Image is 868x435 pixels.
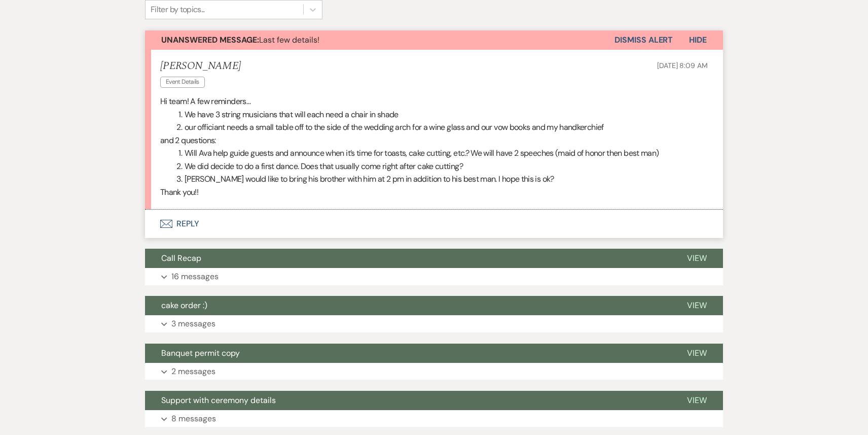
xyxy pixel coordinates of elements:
[614,30,673,50] button: Dismiss Alert
[171,270,219,283] p: 16 messages
[160,186,708,199] p: Thank you!!
[172,173,708,186] li: [PERSON_NAME] would like to bring his brother with him at 2 pm in addition to his best man. I hop...
[145,344,671,363] button: Banquet permit copy
[145,296,671,315] button: cake order :)
[657,61,708,70] span: [DATE] 8:09 AM
[171,317,215,330] p: 3 messages
[172,108,708,121] li: We have 3 string musicians that will each need a chair in shade
[689,35,707,45] span: Hide
[145,30,614,50] button: Unanswered Message:Last few details!
[671,296,723,315] button: View
[160,134,708,147] p: and 2 questions:
[145,410,723,427] button: 8 messages
[673,30,723,50] button: Hide
[160,77,205,87] span: Event Details
[172,121,708,134] li: our officiant needs a small table off to the side of the wedding arch for a wine glass and our vo...
[171,365,215,378] p: 2 messages
[161,253,201,263] span: Call Recap
[671,391,723,410] button: View
[171,412,216,425] p: 8 messages
[145,268,723,285] button: 16 messages
[145,210,723,238] button: Reply
[145,391,671,410] button: Support with ceremony details
[161,300,207,311] span: cake order :)
[161,395,276,406] span: Support with ceremony details
[145,315,723,332] button: 3 messages
[145,249,671,268] button: Call Recap
[160,95,708,108] p: Hi team! A few reminders…
[172,147,708,160] li: Will Ava help guide guests and announce when it’s time for toasts, cake cutting, etc.? We will ha...
[161,348,240,358] span: Banquet permit copy
[671,344,723,363] button: View
[160,60,241,73] h5: [PERSON_NAME]
[172,160,708,173] li: We did decide to do a first dance. Does that usually come right after cake cutting?
[687,395,707,406] span: View
[687,300,707,311] span: View
[687,253,707,263] span: View
[687,348,707,358] span: View
[151,4,205,16] div: Filter by topics...
[161,35,259,45] strong: Unanswered Message:
[145,363,723,380] button: 2 messages
[671,249,723,268] button: View
[161,35,319,45] span: Last few details!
